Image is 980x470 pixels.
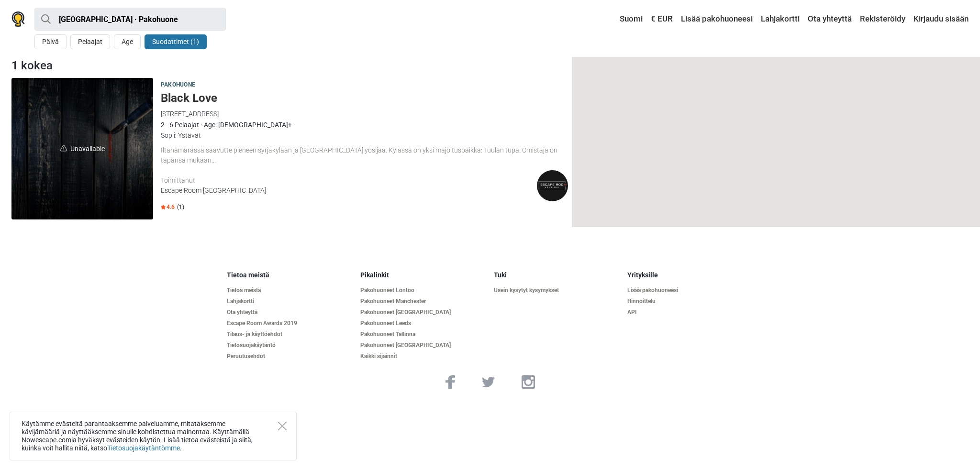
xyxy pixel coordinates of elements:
a: Kirjaudu sisään [911,11,969,28]
a: Lisää pakohuoneesi [679,11,755,28]
a: Tilaus- ja käyttöehdot [227,331,353,338]
a: € EUR [648,11,675,28]
span: Pakohuone [161,80,195,90]
div: Toimittanut [161,175,537,186]
a: Usein kysytyt kysymykset [494,287,620,294]
a: Suomi [611,11,645,28]
div: [STREET_ADDRESS] [161,109,568,119]
a: API [627,309,753,316]
div: 2 - 6 Pelaajat · Age: [DEMOGRAPHIC_DATA]+ [161,120,568,130]
a: Tietosuojakäytäntö [227,342,353,349]
a: Lisää pakohuoneesi [627,287,753,294]
h5: Tuki [494,271,620,279]
span: Unavailable [11,78,153,219]
div: Escape Room [GEOGRAPHIC_DATA] [161,186,537,196]
h5: Pikalinkit [360,271,486,279]
span: (1) [177,203,184,211]
button: Age [114,34,141,49]
h5: Yrityksille [627,271,753,279]
img: Star [161,205,166,209]
a: Tietoa meistä [227,287,353,294]
img: unavailable [60,145,67,152]
input: kokeile “London” [34,8,226,31]
img: Escape Room Helsinki [537,170,568,201]
a: Pakohuoneet Tallinna [360,331,486,338]
a: Pakohuoneet Lontoo [360,287,486,294]
div: Iltahämärässä saavutte pieneen syrjäkylään ja [GEOGRAPHIC_DATA] yösijaa. Kylässä on yksi majoitus... [161,145,568,165]
h5: Black Love [161,91,568,105]
a: Kaikki sijainnit [360,353,486,360]
button: Pelaajat [70,34,110,49]
a: Rekisteröidy [857,11,908,28]
a: Hinnoittelu [627,298,753,305]
a: Ota yhteyttä [805,11,854,28]
img: Nowescape logo [11,11,25,27]
div: 1 kokea [8,57,572,74]
a: Pakohuoneet [GEOGRAPHIC_DATA] [360,309,486,316]
button: Suodattimet (1) [145,34,207,49]
button: Close [278,422,287,430]
a: Peruutusehdot [227,353,353,360]
a: Ota yhteyttä [227,309,353,316]
a: unavailableUnavailable Black Love [11,78,153,219]
button: Päivä [34,34,67,49]
span: 4.6 [161,203,175,211]
div: Käytämme evästeitä parantaaksemme palveluamme, mitataksemme kävijämääriä ja näyttääksemme sinulle... [10,412,297,460]
a: Lahjakortti [227,298,353,305]
a: Pakohuoneet [GEOGRAPHIC_DATA] [360,342,486,349]
h5: Tietoa meistä [227,271,353,279]
a: Pakohuoneet Manchester [360,298,486,305]
div: Sopii: Ystävät [161,130,568,141]
a: Tietosuojakäytäntömme [107,444,180,452]
a: Pakohuoneet Leeds [360,320,486,327]
a: Lahjakortti [758,11,802,28]
a: Escape Room Awards 2019 [227,320,353,327]
img: Suomi [613,16,620,22]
